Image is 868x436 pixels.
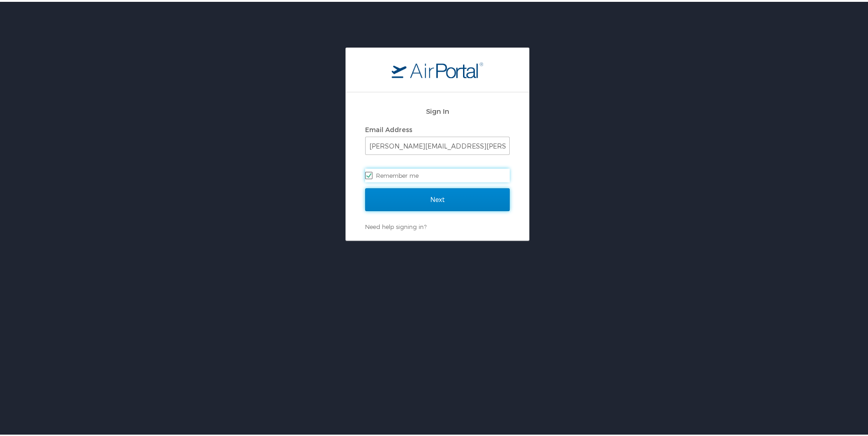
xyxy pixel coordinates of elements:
label: Remember me [365,167,510,181]
img: logo [392,60,483,76]
h2: Sign In [365,104,510,115]
label: Email Address [365,124,412,132]
input: Next [365,186,510,209]
a: Need help signing in? [365,221,426,229]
